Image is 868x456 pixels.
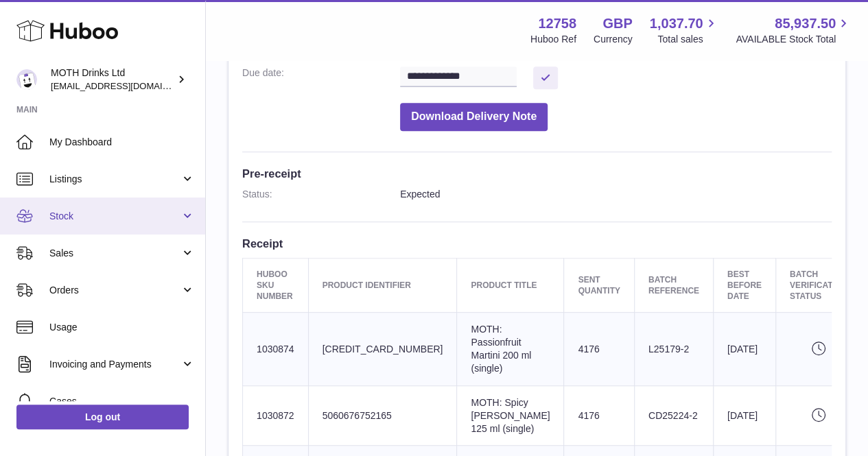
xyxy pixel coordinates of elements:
[16,69,37,90] img: orders@mothdrinks.com
[49,247,180,260] span: Sales
[308,313,457,386] td: [CREDIT_CARD_NUMBER]
[243,313,309,386] td: 1030874
[308,385,457,446] td: 5060676752165
[594,33,633,46] div: Currency
[736,33,852,46] span: AVAILABLE Stock Total
[243,385,309,446] td: 1030872
[242,67,400,89] dt: Due date:
[16,405,189,429] a: Log out
[564,385,634,446] td: 4176
[49,358,180,371] span: Invoicing and Payments
[736,14,852,46] a: 85,937.50 AVAILABLE Stock Total
[775,14,836,33] span: 85,937.50
[49,173,180,186] span: Listings
[634,313,713,386] td: L25179-2
[49,284,180,297] span: Orders
[400,103,548,131] button: Download Delivery Note
[650,14,703,33] span: 1,037.70
[49,321,195,334] span: Usage
[457,258,564,313] th: Product title
[530,33,576,46] div: Huboo Ref
[538,14,576,33] strong: 12758
[242,188,400,201] dt: Status:
[713,313,775,386] td: [DATE]
[51,67,174,93] div: MOTH Drinks Ltd
[49,395,195,408] span: Cases
[564,258,634,313] th: Sent Quantity
[49,136,195,149] span: My Dashboard
[51,80,202,91] span: [EMAIL_ADDRESS][DOMAIN_NAME]
[308,258,457,313] th: Product Identifier
[775,258,861,313] th: Batch Verification Status
[602,14,632,33] strong: GBP
[400,188,832,201] dd: Expected
[634,385,713,446] td: CD25224-2
[657,33,718,46] span: Total sales
[650,14,719,46] a: 1,037.70 Total sales
[242,166,832,181] h3: Pre-receipt
[457,385,564,446] td: MOTH: Spicy [PERSON_NAME] 125 ml (single)
[457,313,564,386] td: MOTH: Passionfruit Martini 200 ml (single)
[713,385,775,446] td: [DATE]
[49,210,180,223] span: Stock
[242,236,832,251] h3: Receipt
[634,258,713,313] th: Batch Reference
[243,258,309,313] th: Huboo SKU Number
[713,258,775,313] th: Best Before Date
[564,313,634,386] td: 4176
